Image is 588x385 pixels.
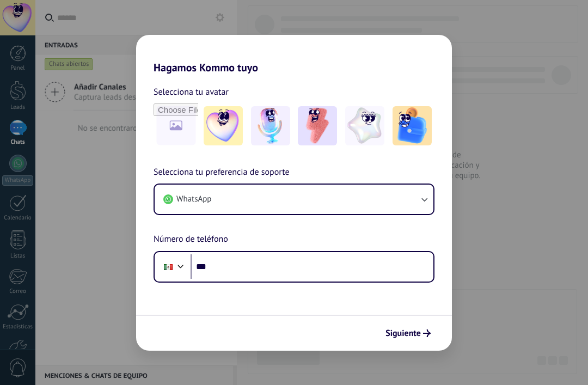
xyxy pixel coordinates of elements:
img: -1.jpeg [204,106,243,145]
img: -5.jpeg [393,106,432,145]
span: Selecciona tu avatar [154,85,229,99]
span: WhatsApp [176,194,211,205]
button: Siguiente [381,324,436,343]
div: Mexico: + 52 [158,255,179,278]
span: Número de teléfono [154,233,228,247]
img: -2.jpeg [251,106,290,145]
img: -4.jpeg [345,106,384,145]
img: -3.jpeg [298,106,337,145]
h2: Hagamos Kommo tuyo [136,35,452,74]
span: Selecciona tu preferencia de soporte [154,166,290,180]
span: Siguiente [385,329,421,337]
button: WhatsApp [155,185,433,214]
